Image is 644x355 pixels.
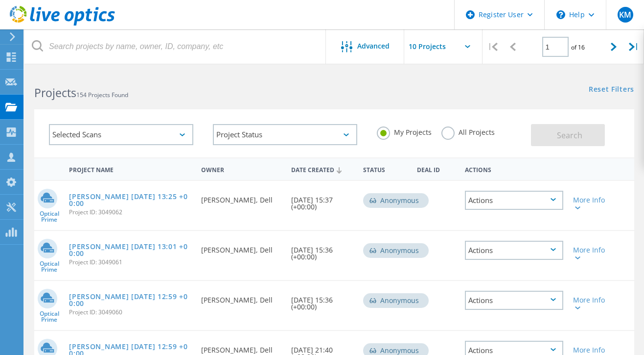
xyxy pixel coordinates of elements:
b: Projects [34,85,76,101]
div: Status [358,160,412,178]
span: Optical Prime [34,311,64,323]
span: Optical Prime [34,261,64,273]
div: [PERSON_NAME], Dell [196,281,286,313]
div: [DATE] 15:37 (+00:00) [286,181,358,220]
div: [PERSON_NAME], Dell [196,231,286,263]
div: Actions [465,241,563,260]
div: [DATE] 15:36 (+00:00) [286,281,358,320]
span: Optical Prime [34,211,64,223]
a: [PERSON_NAME] [DATE] 13:25 +00:00 [69,193,191,207]
a: Live Optics Dashboard [10,21,115,27]
label: All Projects [441,127,495,136]
span: 154 Projects Found [76,91,128,99]
span: Advanced [357,43,390,50]
div: | [483,29,503,64]
span: of 16 [571,43,585,51]
svg: \n [556,10,565,19]
div: More Info [573,247,611,260]
div: [DATE] 15:36 (+00:00) [286,231,358,270]
span: Project ID: 3049060 [69,309,191,315]
div: Actions [460,160,568,178]
span: Project ID: 3049062 [69,209,191,215]
div: [PERSON_NAME], Dell [196,181,286,213]
div: Actions [465,291,563,310]
div: Anonymous [363,193,429,208]
div: Anonymous [363,293,429,308]
input: Search projects by name, owner, ID, company, etc [24,29,326,64]
div: Project Status [213,124,357,145]
label: My Projects [377,127,432,136]
a: [PERSON_NAME] [DATE] 13:01 +00:00 [69,243,191,257]
div: Deal Id [412,160,460,178]
div: Date Created [286,160,358,178]
div: Anonymous [363,243,429,258]
span: Search [557,130,582,141]
div: More Info [573,197,611,210]
div: Selected Scans [49,124,193,145]
button: Search [531,124,605,146]
span: KM [619,11,631,19]
a: Reset Filters [589,86,634,94]
div: Owner [196,160,286,178]
div: Actions [465,191,563,210]
div: Project Name [64,160,196,178]
a: [PERSON_NAME] [DATE] 12:59 +00:00 [69,293,191,307]
div: | [624,29,644,64]
span: Project ID: 3049061 [69,259,191,265]
div: More Info [573,297,611,310]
